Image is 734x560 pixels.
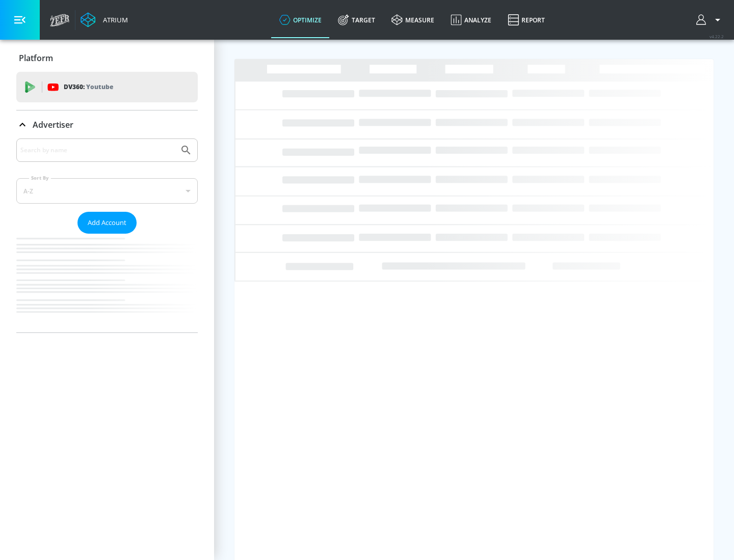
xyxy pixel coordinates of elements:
[383,2,442,38] a: measure
[19,52,53,64] p: Platform
[29,175,51,181] label: Sort By
[16,44,198,72] div: Platform
[64,81,113,93] p: DV360:
[16,178,198,204] div: A-Z
[81,12,128,27] a: Atrium
[33,119,73,130] p: Advertiser
[442,2,500,38] a: Analyze
[77,212,137,234] button: Add Account
[710,34,724,39] span: v 4.22.2
[500,2,553,38] a: Report
[16,72,198,102] div: DV360: Youtube
[16,234,198,332] nav: list of Advertiser
[16,110,198,139] div: Advertiser
[99,15,128,24] div: Atrium
[271,2,330,38] a: optimize
[88,217,126,229] span: Add Account
[86,81,113,92] p: Youtube
[16,138,198,332] div: Advertiser
[330,2,383,38] a: Target
[20,144,175,157] input: Search by name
